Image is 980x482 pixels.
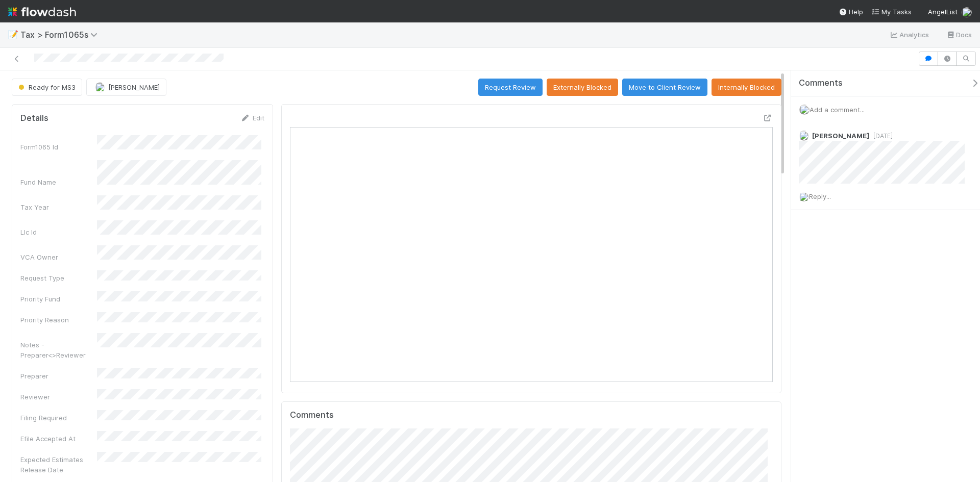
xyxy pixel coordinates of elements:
div: Expected Estimates Release Date [20,454,97,475]
button: [PERSON_NAME] [86,79,166,96]
h5: Details [20,113,48,123]
img: avatar_711f55b7-5a46-40da-996f-bc93b6b86381.png [95,82,105,92]
img: logo-inverted-e16ddd16eac7371096b0.svg [8,3,76,20]
button: Request Review [478,79,543,96]
a: Docs [946,29,972,41]
button: Move to Client Review [622,79,707,96]
div: Priority Fund [20,294,97,304]
span: Add a comment... [810,106,865,114]
img: avatar_e41e7ae5-e7d9-4d8d-9f56-31b0d7a2f4fd.png [962,7,972,17]
span: Comments [799,78,843,88]
div: Tax Year [20,202,97,212]
div: Form1065 Id [20,142,97,152]
div: Llc Id [20,227,97,237]
img: avatar_45ea4894-10ca-450f-982d-dabe3bd75b0b.png [799,131,809,141]
button: Internally Blocked [712,79,781,96]
div: Fund Name [20,177,97,187]
h5: Comments [290,410,773,420]
div: Priority Reason [20,315,97,325]
div: Filing Required [20,413,97,423]
div: Help [839,7,863,17]
img: avatar_e41e7ae5-e7d9-4d8d-9f56-31b0d7a2f4fd.png [799,192,809,202]
button: Externally Blocked [547,79,618,96]
div: Notes - Preparer<>Reviewer [20,340,97,360]
a: Edit [240,114,264,122]
div: Reviewer [20,392,97,402]
span: [PERSON_NAME] [812,132,869,140]
span: [PERSON_NAME] [108,83,160,91]
span: Tax > Form1065s [20,30,103,40]
span: Reply... [809,192,831,200]
a: Analytics [889,29,929,41]
img: avatar_e41e7ae5-e7d9-4d8d-9f56-31b0d7a2f4fd.png [799,105,810,115]
div: Request Type [20,273,97,283]
div: VCA Owner [20,252,97,262]
span: 📝 [8,30,18,39]
div: Efile Accepted At [20,434,97,444]
div: Preparer [20,371,97,381]
span: [DATE] [869,132,893,140]
a: My Tasks [871,7,912,17]
span: AngelList [928,8,958,16]
span: My Tasks [871,8,912,16]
